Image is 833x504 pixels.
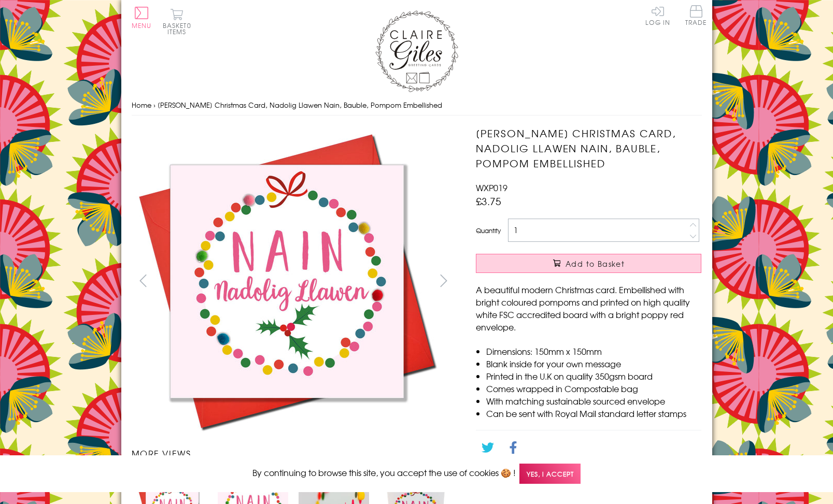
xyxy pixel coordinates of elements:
[132,269,155,292] button: prev
[486,407,701,420] li: Can be sent with Royal Mail standard letter stamps
[486,382,701,395] li: Comes wrapped in Compostable bag
[486,370,701,382] li: Printed in the U.K on quality 350gsm board
[132,447,456,459] h3: More views
[645,5,670,25] a: Log In
[685,5,707,25] span: Trade
[131,126,442,437] img: Welsh Nana Christmas Card, Nadolig Llawen Nain, Bauble, Pompom Embellished
[476,126,701,170] h1: [PERSON_NAME] Christmas Card, Nadolig Llawen Nain, Bauble, Pompom Embellished
[685,5,707,27] a: Trade
[486,345,701,357] li: Dimensions: 150mm x 150mm
[455,126,766,437] img: Welsh Nana Christmas Card, Nadolig Llawen Nain, Bauble, Pompom Embellished
[432,269,455,292] button: next
[476,181,507,194] span: WXP019
[519,464,581,484] span: Yes, I accept
[132,100,151,110] a: Home
[153,100,156,110] span: ›
[132,95,702,116] nav: breadcrumbs
[375,10,458,92] img: Claire Giles Greetings Cards
[167,21,191,36] span: 0 items
[476,283,701,333] p: A beautiful modern Christmas card. Embellished with bright coloured pompoms and printed on high q...
[476,226,501,235] label: Quantity
[486,357,701,370] li: Blank inside for your own message
[476,254,701,273] button: Add to Basket
[486,395,701,407] li: With matching sustainable sourced envelope
[566,258,625,269] span: Add to Basket
[132,7,152,28] button: Menu
[163,8,191,35] button: Basket0 items
[132,21,152,30] span: Menu
[476,194,501,208] span: £3.75
[158,100,442,110] span: [PERSON_NAME] Christmas Card, Nadolig Llawen Nain, Bauble, Pompom Embellished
